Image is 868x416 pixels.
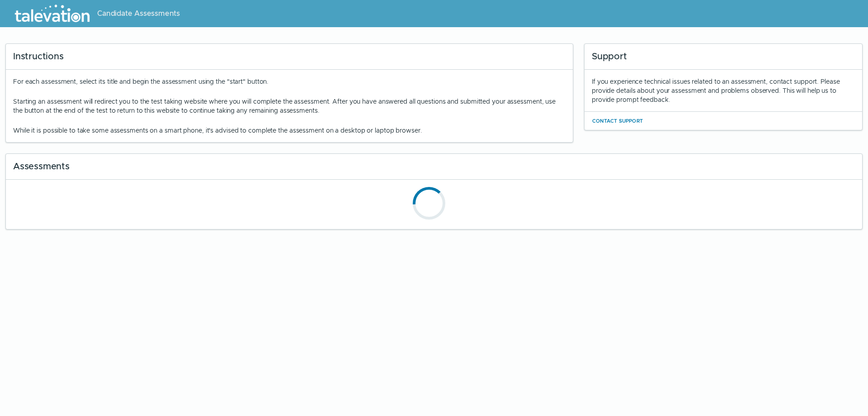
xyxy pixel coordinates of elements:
div: Assessments [6,154,862,180]
p: While it is possible to take some assessments on a smart phone, it's advised to complete the asse... [13,126,566,135]
button: Contact Support [592,115,643,126]
span: Candidate Assessments [97,8,180,19]
div: If you experience technical issues related to an assessment, contact support. Please provide deta... [592,77,855,104]
div: For each assessment, select its title and begin the assessment using the "start" button. [13,77,566,135]
div: Instructions [6,44,573,70]
p: Starting an assessment will redirect you to the test taking website where you will complete the a... [13,97,566,115]
img: Talevation_Logo_Transparent_white.png [11,2,94,25]
div: Support [585,44,862,70]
